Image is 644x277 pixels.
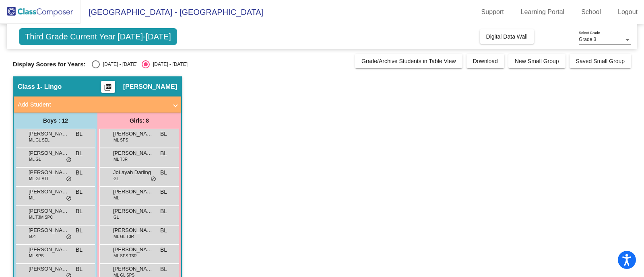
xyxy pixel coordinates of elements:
span: ML SPS [114,137,128,143]
span: ML GL [29,156,41,162]
span: [PERSON_NAME] [113,130,153,138]
mat-radio-group: Select an option [92,60,188,68]
button: Digital Data Wall [480,29,534,44]
span: [PERSON_NAME] [113,246,153,254]
span: BL [160,207,167,215]
span: [PERSON_NAME] [113,207,153,215]
button: New Small Group [508,54,566,68]
span: - Lingo [40,83,62,91]
span: 504 [29,234,36,240]
span: Third Grade Current Year [DATE]-[DATE] [19,28,177,45]
span: BL [76,149,83,158]
span: [PERSON_NAME] [29,188,69,196]
div: [DATE] - [DATE] [100,61,138,68]
span: BL [76,130,83,138]
span: ML [114,195,119,201]
span: [PERSON_NAME] [29,130,69,138]
mat-panel-title: Add Student [18,100,167,109]
span: [GEOGRAPHIC_DATA] - [GEOGRAPHIC_DATA] [80,6,263,18]
span: ML SPS T3R [114,253,137,259]
div: Boys : 12 [14,113,97,129]
span: do_not_disturb_alt [66,234,72,240]
span: ML T3M SPC [29,214,53,220]
span: do_not_disturb_alt [66,176,72,183]
span: BL [160,130,167,138]
span: Grade 3 [579,37,596,42]
span: BL [76,265,83,273]
span: ML [29,195,35,201]
span: ML GL T3R [114,234,134,240]
a: School [575,6,607,18]
span: [PERSON_NAME] [29,226,69,234]
span: BL [160,226,167,235]
button: Saved Small Group [570,54,631,68]
span: BL [160,188,167,196]
span: [PERSON_NAME]-Tema [113,226,153,234]
span: BL [160,149,167,158]
span: [PERSON_NAME] [29,168,69,176]
span: do_not_disturb_alt [66,157,72,163]
span: [PERSON_NAME] [113,188,153,196]
a: Learning Portal [514,6,571,18]
span: BL [76,207,83,215]
span: Download [473,58,498,64]
span: ML SPS [29,253,43,259]
span: ML GL ATT [29,176,49,182]
mat-icon: picture_as_pdf [103,83,113,94]
span: [PERSON_NAME] [29,265,69,273]
span: do_not_disturb_alt [151,176,156,183]
span: GL [114,176,119,182]
span: [PERSON_NAME] [29,149,69,157]
span: Digital Data Wall [486,33,528,40]
span: ML T3R [114,156,128,162]
mat-expansion-panel-header: Add Student [14,96,181,113]
span: BL [160,168,167,177]
span: BL [160,246,167,254]
span: do_not_disturb_alt [66,195,72,202]
button: Grade/Archive Students in Table View [355,54,462,68]
button: Download [466,54,504,68]
span: [PERSON_NAME] [113,149,153,157]
span: BL [76,168,83,177]
span: [PERSON_NAME] [PERSON_NAME] [113,265,153,273]
span: Display Scores for Years: [13,61,86,68]
span: ML GL SEL [29,137,50,143]
span: BL [76,246,83,254]
a: Support [475,6,510,18]
a: Logout [611,6,644,18]
span: [PERSON_NAME] [29,207,69,215]
span: BL [76,226,83,235]
span: JoLayah Darling [113,168,153,176]
span: Grade/Archive Students in Table View [361,58,456,64]
span: BL [160,265,167,273]
span: Class 1 [18,83,40,91]
div: [DATE] - [DATE] [150,61,188,68]
span: Saved Small Group [576,58,625,64]
span: New Small Group [515,58,559,64]
span: GL [114,214,119,220]
span: BL [76,188,83,196]
span: [PERSON_NAME] [123,83,177,91]
span: [PERSON_NAME] [29,246,69,254]
button: Print Students Details [101,81,115,93]
div: Girls: 8 [97,113,181,129]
